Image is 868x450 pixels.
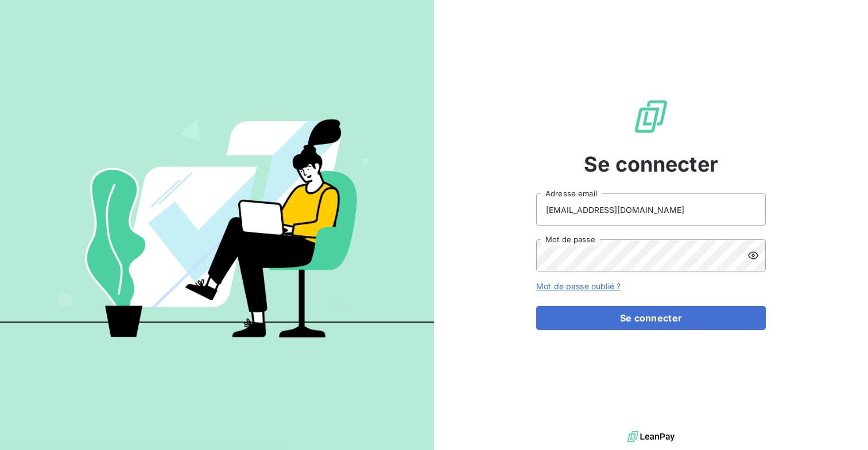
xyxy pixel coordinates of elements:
[536,193,766,226] input: placeholder
[536,281,621,291] a: Mot de passe oublié ?
[627,428,675,445] img: logo
[584,149,718,180] span: Se connecter
[536,306,766,330] button: Se connecter
[633,98,669,135] img: Logo LeanPay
